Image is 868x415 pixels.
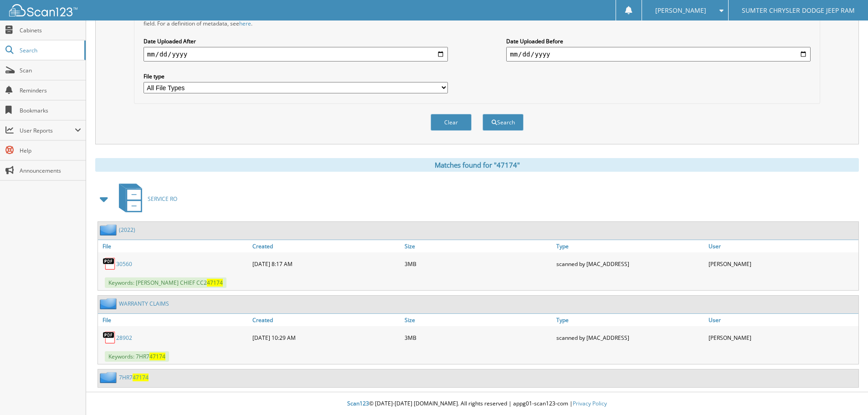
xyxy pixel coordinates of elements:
[98,314,250,326] a: File
[655,8,706,13] span: [PERSON_NAME]
[347,400,369,407] span: Scan123
[148,195,177,203] span: SERVICE RO
[100,298,119,309] img: folder2.png
[506,37,811,45] label: Date Uploaded Before
[250,255,402,273] div: [DATE] 8:17 AM
[706,240,858,252] a: User
[706,328,858,347] div: [PERSON_NAME]
[119,374,149,381] a: 7HR747174
[250,328,402,347] div: [DATE] 10:29 AM
[144,37,448,45] label: Date Uploaded After
[20,46,80,54] span: Search
[250,240,402,252] a: Created
[506,47,811,61] input: end
[100,372,119,383] img: folder2.png
[119,300,169,307] a: WARRANTY CLAIMS
[20,26,81,34] span: Cabinets
[20,147,81,154] span: Help
[402,314,555,326] a: Size
[113,181,177,217] a: SERVICE RO
[431,114,472,131] button: Clear
[116,334,132,342] a: 28902
[103,331,116,344] img: PDF.png
[239,20,251,27] a: here
[483,114,524,131] button: Search
[9,4,77,16] img: scan123-logo-white.svg
[86,393,868,415] div: © [DATE]-[DATE] [DOMAIN_NAME]. All rights reserved | appg01-scan123-com |
[95,158,859,172] div: Matches found for "47174"
[554,240,706,252] a: Type
[402,328,555,347] div: 3MB
[20,67,81,74] span: Scan
[706,255,858,273] div: [PERSON_NAME]
[822,371,868,415] iframe: Chat Widget
[144,47,448,61] input: start
[105,277,226,288] span: Keywords: [PERSON_NAME] CHIEF CC2
[133,374,149,381] span: 47174
[554,328,706,347] div: scanned by [MAC_ADDRESS]
[98,240,250,252] a: File
[250,314,402,326] a: Created
[554,314,706,326] a: Type
[573,400,607,407] a: Privacy Policy
[554,255,706,273] div: scanned by [MAC_ADDRESS]
[706,314,858,326] a: User
[742,8,855,13] span: SUMTER CHRYSLER DODGE JEEP RAM
[20,127,75,134] span: User Reports
[20,167,81,174] span: Announcements
[402,255,555,273] div: 3MB
[20,87,81,94] span: Reminders
[119,226,135,234] a: (2022)
[149,353,165,360] span: 47174
[116,260,132,268] a: 30560
[402,240,555,252] a: Size
[103,257,116,271] img: PDF.png
[144,72,448,80] label: File type
[100,224,119,236] img: folder2.png
[105,351,169,362] span: Keywords: 7HR7
[20,107,81,114] span: Bookmarks
[207,279,223,287] span: 47174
